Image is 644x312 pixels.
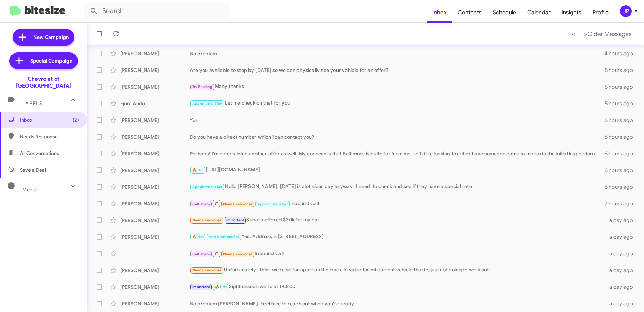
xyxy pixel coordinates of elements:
[13,29,74,46] a: New Campaign
[579,27,636,41] button: Next
[587,30,631,38] span: Older Messages
[192,101,223,106] span: Appointment Set
[605,233,638,240] div: a day ago
[605,250,638,257] div: a day ago
[190,83,605,91] div: Many thanks
[120,67,190,74] div: [PERSON_NAME]
[215,285,227,289] span: 🔥 Hot
[120,83,190,90] div: [PERSON_NAME]
[120,200,190,207] div: [PERSON_NAME]
[452,2,487,23] a: Contacts
[84,3,230,19] input: Search
[192,268,222,272] span: Needs Response
[120,267,190,274] div: [PERSON_NAME]
[30,57,72,64] span: Special Campaign
[120,50,190,57] div: [PERSON_NAME]
[120,300,190,307] div: [PERSON_NAME]
[190,266,605,274] div: Unfortunately I think we're so far apart on the trade in value for mt current vehicle that its ju...
[568,27,580,41] button: Previous
[120,100,190,107] div: Ejura Audu
[487,2,522,23] a: Schedule
[192,218,222,222] span: Needs Response
[605,200,638,207] div: 7 hours ago
[190,150,605,157] div: Perhaps! I'm entertaining another offer as well. My concern is that Baltimore is quite far from m...
[605,117,638,124] div: 6 hours ago
[223,202,253,206] span: Needs Response
[192,84,212,89] span: Try Pausing
[192,168,204,172] span: 🔥 Hot
[190,50,604,57] div: No problem
[257,202,288,206] span: Appointment Set
[192,235,204,239] span: 🔥 Hot
[605,284,638,290] div: a day ago
[605,83,638,90] div: 5 hours ago
[192,184,223,189] span: Appointment Set
[605,67,638,74] div: 5 hours ago
[209,235,239,239] span: Appointment Set
[9,52,78,69] a: Special Campaign
[605,100,638,107] div: 5 hours ago
[605,217,638,224] div: a day ago
[568,27,636,41] nav: Page navigation example
[605,133,638,140] div: 6 hours ago
[120,117,190,124] div: [PERSON_NAME]
[190,67,605,74] div: Are you available to stop by [DATE] so we can physically see your vehicle for an offer?
[190,166,605,174] div: [URL][DOMAIN_NAME]
[192,285,210,289] span: Important
[120,284,190,290] div: [PERSON_NAME]
[522,2,556,23] a: Calendar
[22,100,42,107] span: Labels
[120,150,190,157] div: [PERSON_NAME]
[605,300,638,307] div: a day ago
[190,249,605,258] div: Inbound Call
[604,50,638,57] div: 4 hours ago
[190,300,605,307] div: No problem [PERSON_NAME]. Feel free to reach out when you're ready
[190,199,605,208] div: Inbound Call
[427,2,452,23] a: Inbox
[556,2,587,23] a: Insights
[20,166,46,173] span: Save a Deal
[584,30,587,38] span: »
[20,150,59,157] span: All Conversations
[120,217,190,224] div: [PERSON_NAME]
[33,34,69,41] span: New Campaign
[572,30,576,38] span: «
[605,167,638,174] div: 6 hours ago
[190,216,605,224] div: Subaru offered $30k for my car
[22,187,36,193] span: More
[614,5,636,17] button: JP
[605,183,638,190] div: 6 hours ago
[620,5,632,17] div: JP
[120,167,190,174] div: [PERSON_NAME]
[190,117,605,124] div: Yes
[192,252,210,256] span: Call Them
[190,99,605,107] div: Let me check on that for you
[120,233,190,240] div: [PERSON_NAME]
[190,133,605,140] div: Do you have a direct number which i can contact you?
[605,267,638,274] div: a day ago
[226,218,244,222] span: Important
[73,116,79,123] span: (2)
[190,283,605,291] div: Sight unseen we're at 14,800
[190,183,605,191] div: Hello [PERSON_NAME], [DATE] is alot nicer day anyway. I need to check and see if they have a spec...
[120,183,190,190] div: [PERSON_NAME]
[192,202,210,206] span: Call Them
[20,133,79,140] span: Needs Response
[120,133,190,140] div: [PERSON_NAME]
[605,150,638,157] div: 6 hours ago
[587,2,614,23] a: Profile
[20,116,79,123] span: Inbox
[223,252,253,256] span: Needs Response
[190,233,605,241] div: Yes. Address is [STREET_ADDRESS]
